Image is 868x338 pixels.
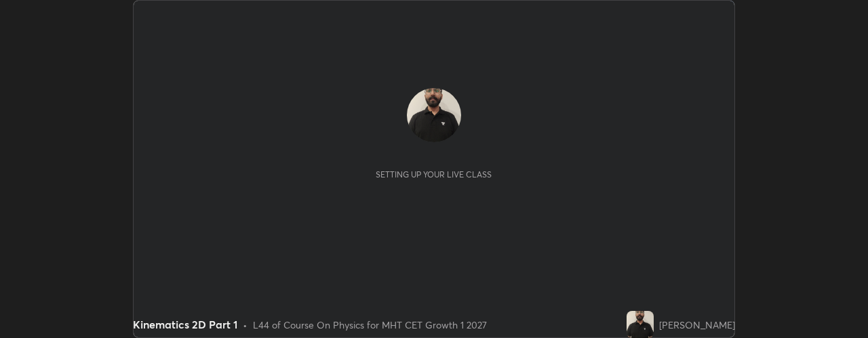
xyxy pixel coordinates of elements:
[243,318,248,332] div: •
[407,88,461,142] img: c21a7924776a486d90e20529bf12d3cf.jpg
[376,169,492,179] div: Setting up your live class
[133,316,237,333] div: Kinematics 2D Part 1
[253,318,487,332] div: L44 of Course On Physics for MHT CET Growth 1 2027
[627,311,654,338] img: c21a7924776a486d90e20529bf12d3cf.jpg
[659,318,735,332] div: [PERSON_NAME]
